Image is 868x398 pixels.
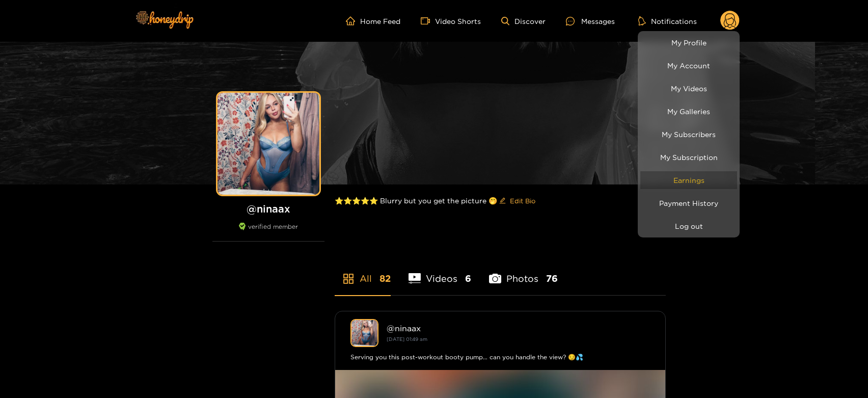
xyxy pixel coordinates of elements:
button: Log out [640,217,737,235]
a: Earnings [640,171,737,189]
a: My Galleries [640,102,737,120]
a: My Account [640,57,737,74]
a: My Subscribers [640,125,737,143]
a: My Profile [640,34,737,51]
a: Payment History [640,194,737,212]
a: My Videos [640,79,737,97]
a: My Subscription [640,148,737,166]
